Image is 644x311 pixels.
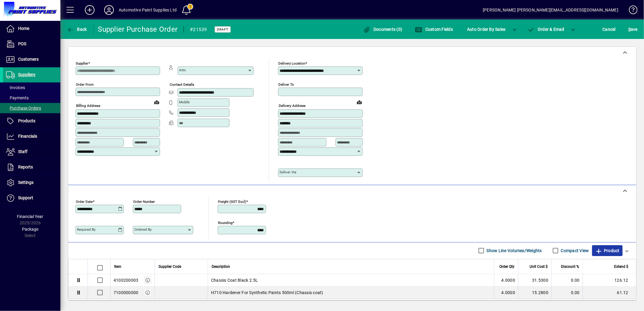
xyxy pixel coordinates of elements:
[628,24,638,34] span: ave
[560,248,589,254] label: Compact View
[561,263,579,270] span: Discount %
[362,24,404,35] button: Documents (0)
[3,160,60,175] a: Reports
[551,287,583,299] td: 0.00
[3,191,60,206] a: Support
[18,165,33,169] span: Reports
[527,27,564,32] span: Order & Email
[67,27,87,32] span: Back
[119,5,177,15] div: Automotive Paint Supplies Ltd
[624,1,636,21] a: Knowledge Base
[280,170,296,174] mat-label: Deliver via
[76,61,88,66] mat-label: Supplier
[592,245,623,256] button: Product
[464,24,509,35] button: Auto Order By Sales
[133,199,155,204] mat-label: Order number
[18,149,27,154] span: Staff
[518,274,551,287] td: 31.5300
[211,277,258,283] span: Chassis Coat Black 2.5L
[3,103,60,113] a: Purchase Orders
[595,246,620,255] span: Product
[179,100,190,104] mat-label: Mobile
[467,24,506,34] span: Auto Order By Sales
[18,195,33,200] span: Support
[18,180,34,185] span: Settings
[179,68,186,72] mat-label: Attn
[18,118,35,123] span: Products
[6,85,25,90] span: Invoices
[363,27,402,32] span: Documents (0)
[18,41,26,46] span: POS
[614,263,628,270] span: Extend $
[3,144,60,159] a: Staff
[603,24,616,34] span: Cancel
[76,199,93,204] mat-label: Order date
[80,5,99,15] button: Add
[114,277,139,283] div: 4100200003
[211,290,323,296] span: H710 Hardener For Synthetic Paints 500ml (Chassis coat)
[494,287,518,299] td: 4.0000
[524,24,567,35] button: Order & Email
[60,24,94,35] app-page-header-button: Back
[3,52,60,67] a: Customers
[17,214,43,219] span: Financial Year
[218,199,246,204] mat-label: Freight (GST excl)
[530,263,548,270] span: Unit Cost $
[159,263,181,270] span: Supplier Code
[65,24,88,35] button: Back
[354,97,364,107] a: View on map
[114,263,121,270] span: Item
[485,248,542,254] label: Show Line Volumes/Weights
[483,5,618,15] div: [PERSON_NAME] [PERSON_NAME][EMAIL_ADDRESS][DOMAIN_NAME]
[415,27,453,32] span: Custom Fields
[499,263,514,270] span: Order Qty
[3,82,60,93] a: Invoices
[212,263,230,270] span: Description
[77,227,95,232] mat-label: Required by
[114,290,139,296] div: 7100000000
[218,220,232,225] mat-label: Rounding
[76,82,94,87] mat-label: Order from
[627,24,639,35] button: Save
[583,274,636,287] td: 126.12
[494,274,518,287] td: 4.0000
[18,72,35,77] span: Suppliers
[6,95,29,100] span: Payments
[3,21,60,36] a: Home
[628,27,631,32] span: S
[134,227,152,232] mat-label: Ordered by
[3,129,60,144] a: Financials
[18,26,29,31] span: Home
[278,61,305,66] mat-label: Delivery Location
[413,24,454,35] button: Custom Fields
[152,97,162,107] a: View on map
[18,57,39,62] span: Customers
[3,114,60,129] a: Products
[551,274,583,287] td: 0.00
[583,287,636,299] td: 61.12
[99,5,119,15] button: Profile
[3,37,60,52] a: POS
[278,82,294,87] mat-label: Deliver To
[217,27,228,31] span: Draft
[601,24,617,35] button: Cancel
[6,106,41,111] span: Purchase Orders
[98,24,178,34] div: Supplier Purchase Order
[18,134,37,139] span: Financials
[3,175,60,190] a: Settings
[518,287,551,299] td: 15.2800
[190,25,207,34] div: #21539
[22,227,38,232] span: Package
[3,93,60,103] a: Payments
